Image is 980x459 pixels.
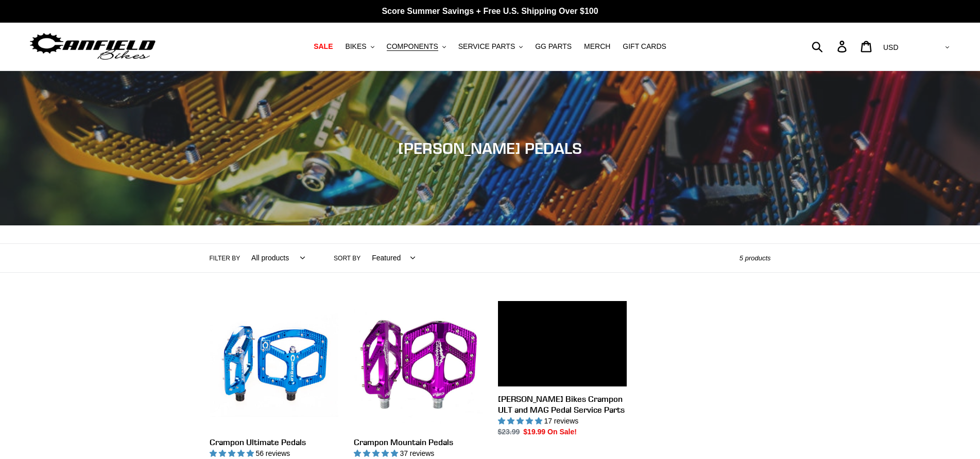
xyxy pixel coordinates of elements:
[453,40,528,54] button: SERVICE PARTS
[617,40,672,54] a: GIFT CARDS
[28,30,157,63] img: Canfield Bikes
[817,35,844,58] input: Search
[398,139,582,157] span: [PERSON_NAME] PEDALS
[334,254,360,263] label: Sort by
[740,254,771,262] span: 5 products
[387,42,438,51] span: COMPONENTS
[458,42,515,51] span: SERVICE PARTS
[210,254,240,263] label: Filter by
[314,42,333,51] span: SALE
[535,42,572,51] span: GG PARTS
[579,40,615,54] a: MERCH
[584,42,610,51] span: MERCH
[308,40,338,54] a: SALE
[623,42,666,51] span: GIFT CARDS
[340,40,379,54] button: BIKES
[530,40,577,54] a: GG PARTS
[382,40,451,54] button: COMPONENTS
[345,42,366,51] span: BIKES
